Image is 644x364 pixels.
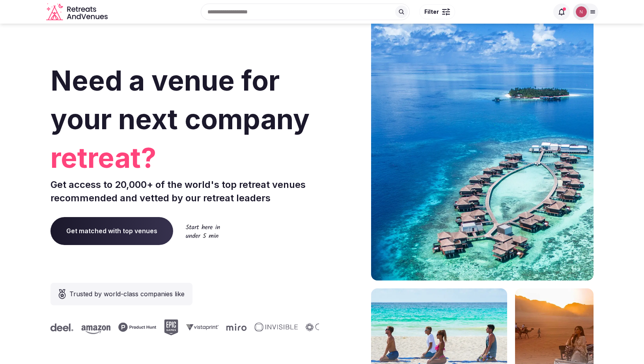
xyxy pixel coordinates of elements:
[186,224,220,238] img: Start here in under 5 min
[424,8,439,16] span: Filter
[419,4,455,19] button: Filter
[50,217,173,245] a: Get matched with top venues
[50,178,319,204] p: Get access to 20,000+ of the world's top retreat venues recommended and vetted by our retreat lea...
[164,319,178,335] svg: Epic Games company logo
[226,323,246,331] svg: Miro company logo
[186,324,218,331] svg: Vistaprint company logo
[46,3,109,21] a: Visit the homepage
[576,6,587,17] img: Nathalia Bilotti
[50,64,310,136] span: Need a venue for your next company
[69,289,185,299] span: Trusted by world-class companies like
[50,323,73,331] svg: Deel company logo
[254,323,297,332] svg: Invisible company logo
[50,139,319,177] span: retreat?
[46,3,109,21] svg: Retreats and Venues company logo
